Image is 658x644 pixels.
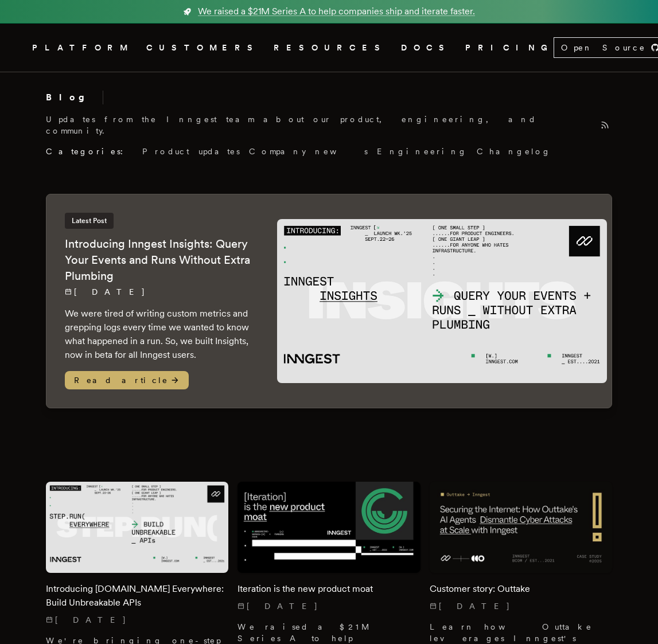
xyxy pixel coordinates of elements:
img: Featured image for Introducing Step.Run Everywhere: Build Unbreakable APIs blog post [46,482,228,573]
p: [DATE] [46,614,228,626]
a: Product updates [142,146,240,157]
a: Latest PostIntroducing Inngest Insights: Query Your Events and Runs Without Extra Plumbing[DATE] ... [46,194,612,408]
a: CUSTOMERS [146,41,260,55]
span: Open Source [561,42,646,53]
span: Latest Post [65,213,114,229]
p: [DATE] [65,286,254,298]
h2: Introducing Inngest Insights: Query Your Events and Runs Without Extra Plumbing [65,236,254,284]
button: PLATFORM [32,41,133,55]
p: Updates from the Inngest team about our product, engineering, and community. [46,114,589,136]
h2: Iteration is the new product moat [237,582,420,596]
p: We were tired of writing custom metrics and grepping logs every time we wanted to know what happe... [65,307,254,362]
a: PRICING [465,41,554,55]
img: Featured image for Introducing Inngest Insights: Query Your Events and Runs Without Extra Plumbin... [277,219,607,384]
p: [DATE] [430,600,612,612]
a: DOCS [401,41,451,55]
a: Company news [249,146,368,157]
h2: Customer story: Outtake [430,582,612,596]
a: Engineering [377,146,468,157]
h2: Blog [46,91,103,104]
span: Read article [65,371,189,389]
span: We raised a $21M Series A to help companies ship and iterate faster. [198,5,475,18]
span: Categories: [46,146,133,157]
img: Featured image for Customer story: Outtake blog post [430,482,612,573]
a: Changelog [477,146,551,157]
button: RESOURCES [274,41,387,55]
img: Featured image for Iteration is the new product moat blog post [237,482,420,573]
p: [DATE] [237,600,420,612]
h2: Introducing [DOMAIN_NAME] Everywhere: Build Unbreakable APIs [46,582,228,610]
